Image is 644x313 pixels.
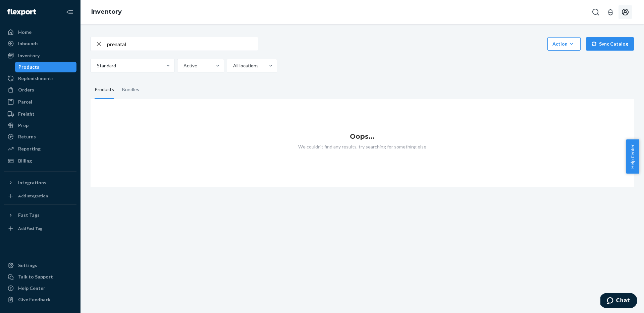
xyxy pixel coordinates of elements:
[18,158,32,164] div: Billing
[18,40,39,47] div: Inbounds
[4,97,76,107] a: Parcel
[18,226,42,231] div: Add Fast Tag
[63,5,76,19] button: Close Navigation
[600,293,637,310] iframe: Opens a widget where you can chat to one of our agents
[4,84,76,95] a: Orders
[91,133,634,140] h1: Oops...
[18,29,32,36] div: Home
[586,37,634,51] button: Sync Catalog
[18,86,34,93] div: Orders
[18,52,40,59] div: Inventory
[4,223,76,234] a: Add Fast Tag
[18,133,36,140] div: Returns
[18,273,53,280] div: Talk to Support
[18,212,40,218] div: Fast Tags
[232,62,233,69] input: All locations
[4,50,76,61] a: Inventory
[95,80,114,99] div: Products
[619,5,632,19] button: Open account menu
[589,5,602,19] button: Open Search Box
[18,285,45,292] div: Help Center
[4,120,76,131] a: Prep
[4,155,76,166] a: Billing
[15,62,77,72] a: Products
[86,2,127,22] ol: breadcrumbs
[4,294,76,305] button: Give Feedback
[18,64,39,70] div: Products
[4,143,76,154] a: Reporting
[4,177,76,188] button: Integrations
[4,260,76,271] a: Settings
[18,111,35,117] div: Freight
[604,5,617,19] button: Open notifications
[96,62,97,69] input: Standard
[4,73,76,84] a: Replenishments
[122,80,139,99] div: Bundles
[18,122,29,129] div: Prep
[91,8,122,15] a: Inventory
[4,38,76,49] a: Inbounds
[18,193,48,199] div: Add Integration
[626,139,639,174] button: Help Center
[4,283,76,294] a: Help Center
[183,62,183,69] input: Active
[4,109,76,119] a: Freight
[7,9,36,15] img: Flexport logo
[18,296,51,303] div: Give Feedback
[18,262,37,269] div: Settings
[4,191,76,201] a: Add Integration
[18,179,46,186] div: Integrations
[91,143,634,150] p: We couldn't find any results, try searching for something else
[107,37,258,51] input: Search inventory by name or sku
[4,210,76,221] button: Fast Tags
[18,145,41,152] div: Reporting
[18,99,32,105] div: Parcel
[4,271,76,282] button: Talk to Support
[4,131,76,142] a: Returns
[552,41,576,47] div: Action
[18,75,54,82] div: Replenishments
[547,37,581,51] button: Action
[4,27,76,38] a: Home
